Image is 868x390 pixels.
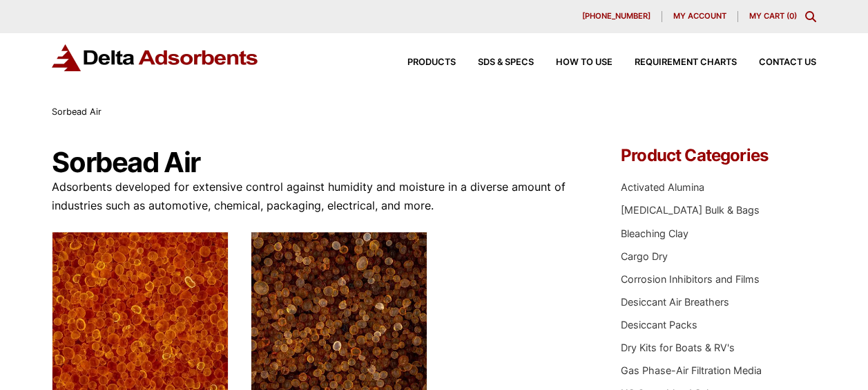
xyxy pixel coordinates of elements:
[621,181,704,193] a: Activated Alumina
[621,228,688,239] a: Bleaching Clay
[556,58,613,67] span: How to Use
[789,11,794,21] span: 0
[52,106,102,117] span: Sorbead Air
[635,58,737,67] span: Requirement Charts
[582,12,650,20] span: [PHONE_NUMBER]
[456,58,534,67] a: SDS & SPECS
[662,11,738,22] a: My account
[534,58,613,67] a: How to Use
[749,11,797,21] a: My Cart (0)
[759,58,816,67] span: Contact Us
[621,147,816,164] h4: Product Categories
[52,44,259,71] img: Delta Adsorbents
[621,250,668,262] a: Cargo Dry
[385,58,456,67] a: Products
[621,296,729,308] a: Desiccant Air Breathers
[805,11,816,22] div: Toggle Modal Content
[621,273,760,285] a: Corrosion Inhibitors and Films
[52,147,583,178] h1: Sorbead Air
[621,342,735,353] a: Dry Kits for Boats & RV's
[621,364,762,376] a: Gas Phase-Air Filtration Media
[737,58,816,67] a: Contact Us
[613,58,737,67] a: Requirement Charts
[621,319,697,331] a: Desiccant Packs
[621,204,760,216] a: [MEDICAL_DATA] Bulk & Bags
[673,12,726,20] span: My account
[571,11,662,22] a: [PHONE_NUMBER]
[407,58,456,67] span: Products
[478,58,534,67] span: SDS & SPECS
[52,178,583,215] p: Adsorbents developed for extensive control against humidity and moisture in a diverse amount of i...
